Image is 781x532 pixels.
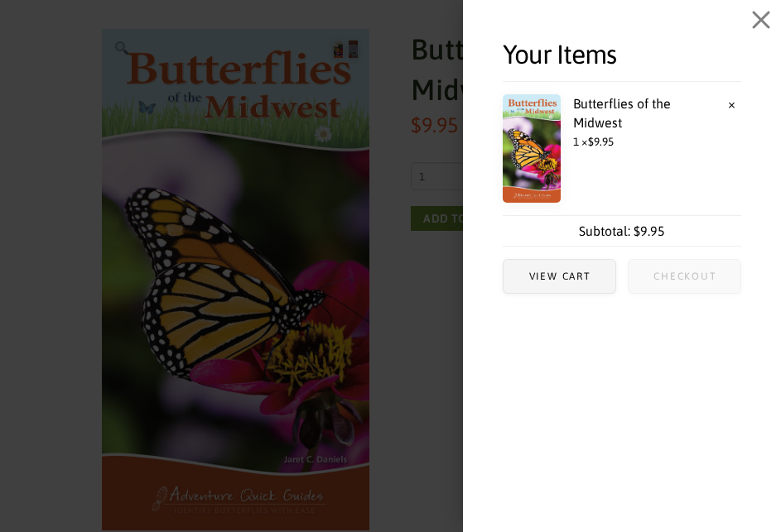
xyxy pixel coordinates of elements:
bdi: 9.95 [588,135,614,148]
a: View cart [503,259,616,294]
a: Butterflies of the Midwest [503,94,728,132]
a: Checkout [628,259,741,294]
span: 1 × [503,132,741,153]
span: $ [634,223,640,238]
span: $ [588,135,594,148]
bdi: 9.95 [634,223,665,238]
a: Remove Butterflies of the Midwest from cart [723,94,741,113]
span: Checkout [653,271,716,281]
img: Butterflies of the Midwest [503,94,561,203]
strong: Subtotal: [579,223,630,238]
span: View cart [529,271,591,281]
h2: Your Items [503,40,741,69]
